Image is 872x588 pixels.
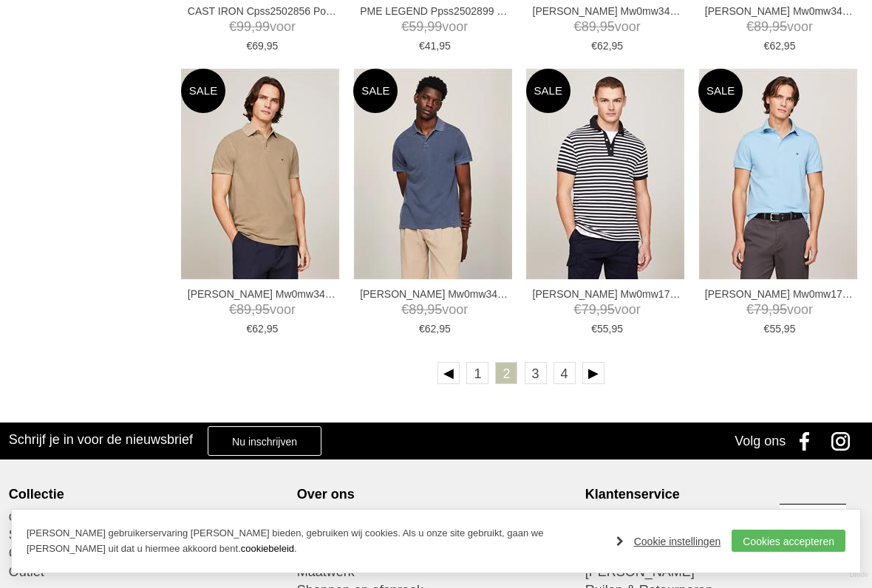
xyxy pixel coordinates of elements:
[229,302,236,317] span: €
[746,302,754,317] span: €
[582,302,596,317] span: 79
[609,323,612,335] span: ,
[780,504,846,570] a: Terug naar boven
[297,486,575,502] div: Over ons
[735,423,786,459] div: Volg ons
[423,302,427,317] span: ,
[826,423,863,459] a: Instagram
[27,526,602,557] p: [PERSON_NAME] gebruikerservaring [PERSON_NAME] bieden, gebruiken wij cookies. Als u onze site geb...
[247,323,253,335] span: €
[582,19,596,34] span: 89
[533,4,682,18] a: [PERSON_NAME] Mw0mw34757 Polo's
[354,69,512,279] img: TOMMY HILFIGER Mw0mw34757 Polo's
[247,40,253,52] span: €
[188,4,337,18] a: CAST IRON Cpss2502856 Polo's
[427,302,442,317] span: 95
[9,507,287,526] a: collectie
[466,362,488,384] a: 1
[251,19,255,34] span: ,
[436,323,439,335] span: ,
[585,486,863,502] div: Klantenservice
[236,19,251,34] span: 99
[297,507,575,526] a: Nieuwsbrief
[252,323,264,335] span: 62
[251,302,255,317] span: ,
[188,287,337,301] a: [PERSON_NAME] Mw0mw34757 Polo's
[754,19,769,34] span: 89
[769,323,781,335] span: 55
[409,302,423,317] span: 89
[781,323,784,335] span: ,
[419,40,425,52] span: €
[784,40,796,52] span: 95
[596,302,600,317] span: ,
[754,302,769,317] span: 79
[769,302,772,317] span: ,
[600,19,615,34] span: 95
[574,19,582,34] span: €
[236,302,251,317] span: 89
[9,486,287,502] div: Collectie
[705,4,854,18] a: [PERSON_NAME] Mw0mw34757 Polo's
[850,566,868,584] a: Divide
[427,19,442,34] span: 99
[229,19,236,34] span: €
[208,426,321,456] a: Nu inschrijven
[781,40,784,52] span: ,
[360,18,509,36] span: voor
[533,287,682,301] a: [PERSON_NAME] Mw0mw17771 Polo's
[495,362,517,384] a: 2
[789,423,826,459] a: Facebook
[423,19,427,34] span: ,
[705,18,854,36] span: voor
[181,69,339,279] img: TOMMY HILFIGER Mw0mw34757 Polo's
[360,4,509,18] a: PME LEGEND Ppss2502899 [PERSON_NAME]'s
[705,287,854,301] a: [PERSON_NAME] Mw0mw17771 Polo's
[401,19,409,34] span: €
[360,301,509,319] span: voor
[764,40,770,52] span: €
[264,323,267,335] span: ,
[264,40,267,52] span: ,
[553,362,576,384] a: 4
[439,40,451,52] span: 95
[612,323,624,335] span: 95
[772,19,787,34] span: 95
[9,431,193,448] h3: Schrijf je in voor de nieuwsbrief
[439,323,451,335] span: 95
[705,301,854,319] span: voor
[597,323,609,335] span: 55
[267,323,279,335] span: 95
[597,40,609,52] span: 62
[591,40,597,52] span: €
[409,19,423,34] span: 59
[600,302,615,317] span: 95
[769,40,781,52] span: 62
[732,530,845,552] a: Cookies accepteren
[425,40,437,52] span: 41
[255,302,270,317] span: 95
[591,323,597,335] span: €
[425,323,437,335] span: 62
[772,302,787,317] span: 95
[764,323,770,335] span: €
[252,40,264,52] span: 69
[699,69,857,279] img: TOMMY HILFIGER Mw0mw17771 Polo's
[616,530,721,553] a: Cookie instellingen
[596,19,600,34] span: ,
[188,18,337,36] span: voor
[609,40,612,52] span: ,
[188,301,337,319] span: voor
[574,302,582,317] span: €
[436,40,439,52] span: ,
[746,19,754,34] span: €
[360,287,509,301] a: [PERSON_NAME] Mw0mw34757 Polo's
[533,18,682,36] span: voor
[255,19,270,34] span: 99
[419,323,425,335] span: €
[526,69,684,279] img: TOMMY HILFIGER Mw0mw17771 Polo's
[585,507,863,526] a: Veelgestelde vragen
[401,302,409,317] span: €
[525,362,547,384] a: 3
[241,543,294,554] a: cookiebeleid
